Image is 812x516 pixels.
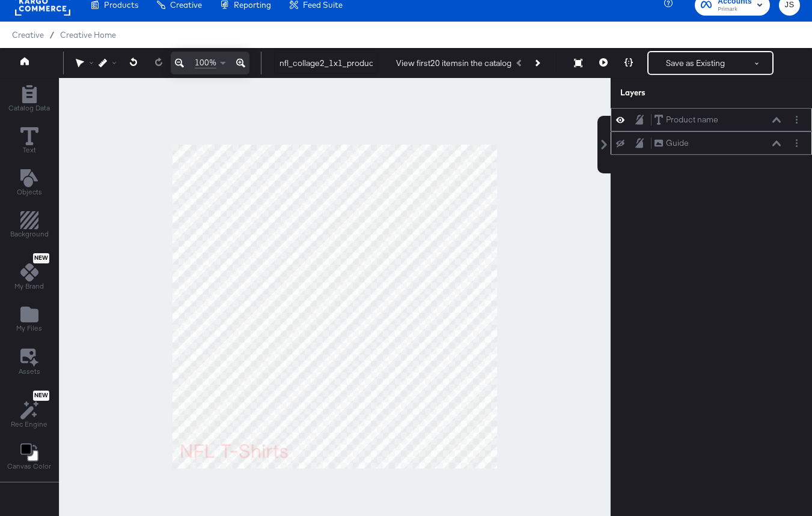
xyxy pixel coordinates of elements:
[11,345,47,380] button: Assets
[14,281,44,291] span: My Brand
[611,108,812,131] div: Product nameLayer Options
[17,187,42,197] span: Objects
[7,251,51,295] button: NewMy Brand
[44,30,60,40] span: /
[3,209,56,243] button: Add Rectangle
[620,87,743,98] div: Layers
[16,323,42,333] span: My Files
[790,113,803,126] button: Layer Options
[1,82,57,116] button: Add Rectangle
[19,367,40,376] span: Assets
[7,461,51,471] span: Canvas Color
[528,52,545,74] button: Next Product
[654,113,719,126] button: Product name
[666,114,718,125] div: Product name
[4,388,55,433] button: NewRec Engine
[23,145,36,155] span: Text
[396,58,511,69] div: View first 20 items in the catalog
[33,254,49,262] span: New
[649,52,742,74] button: Save as Existing
[718,5,752,14] span: Primark
[12,30,44,40] span: Creative
[13,124,46,158] button: Text
[195,57,216,68] span: 100%
[10,166,49,200] button: Add Text
[654,137,689,149] button: Guide
[11,419,47,429] span: Rec Engine
[60,30,116,40] a: Creative Home
[33,392,49,400] span: New
[8,103,50,113] span: Catalog Data
[666,137,689,149] div: Guide
[10,229,49,239] span: Background
[611,131,812,155] div: GuideLayer Options
[790,137,803,149] button: Layer Options
[9,303,49,337] button: Add Files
